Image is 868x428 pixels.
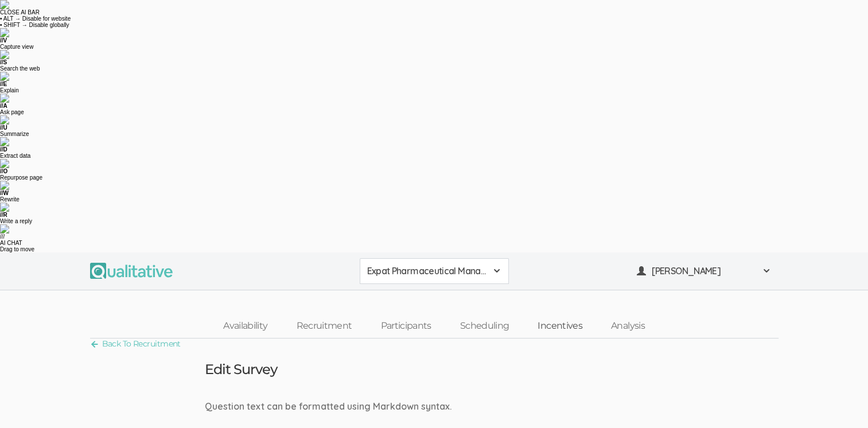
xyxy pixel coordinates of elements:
a: Back To Recruitment [90,336,181,352]
a: Scheduling [446,314,524,338]
span: Expat Pharmaceutical Managers [367,264,486,278]
a: Participants [366,314,445,338]
button: Expat Pharmaceutical Managers [360,258,509,284]
span: [PERSON_NAME] [652,264,755,278]
a: Incentives [523,314,597,338]
a: Analysis [597,314,659,338]
img: Qualitative [90,263,173,279]
h3: Edit Survey [205,362,277,377]
div: Question text can be formatted using Markdown syntax. [196,400,672,413]
a: Availability [209,314,282,338]
a: Recruitment [282,314,366,338]
button: [PERSON_NAME] [629,258,779,284]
